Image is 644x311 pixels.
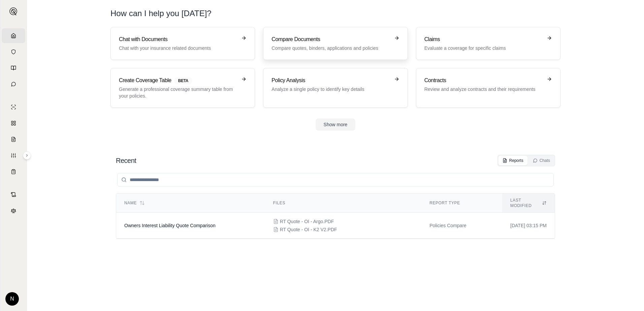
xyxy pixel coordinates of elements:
[271,35,390,43] h3: Compare Documents
[2,61,25,75] a: Prompt Library
[110,68,255,108] a: Create Coverage TableBETAGenerate a professional coverage summary table from your policies.
[2,132,25,147] a: Claim Coverage
[5,292,19,306] div: N
[421,213,502,239] td: Policies Compare
[533,158,550,163] div: Chats
[2,77,25,92] a: Chat
[529,156,554,165] button: Chats
[2,164,25,179] a: Coverage Table
[7,5,20,18] button: Expand sidebar
[271,86,390,93] p: Analyze a single policy to identify key details
[416,68,560,108] a: ContractsReview and analyze contracts and their requirements
[2,203,25,218] a: Legal Search Engine
[119,76,237,84] h3: Create Coverage Table
[503,158,523,163] div: Reports
[271,45,390,51] p: Compare quotes, binders, applications and policies
[124,223,216,228] span: Owners Interest Liability Quote Comparison
[119,45,237,51] p: Chat with your insurance related documents
[263,27,408,60] a: Compare DocumentsCompare quotes, binders, applications and policies
[424,45,543,51] p: Evaluate a coverage for specific claims
[116,156,136,165] h2: Recent
[9,7,18,15] img: Expand sidebar
[110,8,212,19] h1: How can I help you [DATE]?
[424,35,543,43] h3: Claims
[119,35,237,43] h3: Chat with Documents
[280,226,337,233] span: RT Quote - OI - K2 V2.PDF
[2,116,25,131] a: Policy Comparisons
[421,194,502,213] th: Report Type
[2,28,25,43] a: Home
[416,27,560,60] a: ClaimsEvaluate a coverage for specific claims
[2,100,25,114] a: Single Policy
[119,86,237,99] p: Generate a professional coverage summary table from your policies.
[110,27,255,60] a: Chat with DocumentsChat with your insurance related documents
[174,77,192,84] span: BETA
[2,148,25,163] a: Custom Report
[316,118,356,131] button: Show more
[510,198,547,208] div: Last modified
[2,187,25,202] a: Contract Analysis
[271,76,390,84] h3: Policy Analysis
[23,151,31,160] button: Expand sidebar
[424,86,543,93] p: Review and analyze contracts and their requirements
[498,156,527,165] button: Reports
[265,194,421,213] th: Files
[424,76,543,84] h3: Contracts
[2,44,25,59] a: Documents Vault
[502,213,555,239] td: [DATE] 03:15 PM
[280,218,334,225] span: RT Quote - OI - Argo.PDF
[124,200,257,206] div: Name
[263,68,408,108] a: Policy AnalysisAnalyze a single policy to identify key details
